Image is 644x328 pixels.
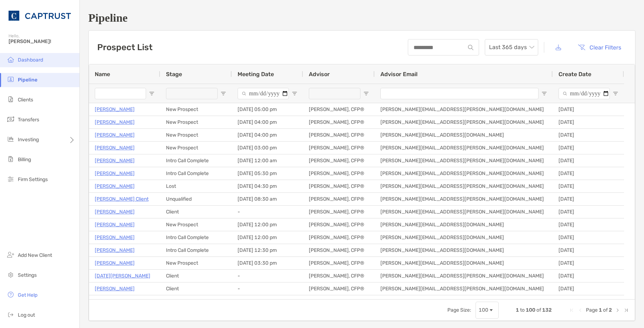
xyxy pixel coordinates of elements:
[160,282,232,295] div: Client
[18,117,39,123] span: Transfers
[553,142,624,154] div: [DATE]
[95,207,135,216] p: [PERSON_NAME]
[160,116,232,128] div: New Prospect
[553,295,624,308] div: [DATE]
[303,154,375,167] div: [PERSON_NAME], CFP®
[553,282,624,295] div: [DATE]
[232,244,303,256] div: [DATE] 12:30 pm
[553,103,624,116] div: [DATE]
[232,129,303,141] div: [DATE] 04:00 pm
[232,142,303,154] div: [DATE] 03:00 pm
[6,175,15,183] img: firm-settings icon
[375,206,553,218] div: [PERSON_NAME][EMAIL_ADDRESS][PERSON_NAME][DOMAIN_NAME]
[559,71,591,78] span: Create Date
[303,218,375,231] div: [PERSON_NAME], CFP®
[303,180,375,192] div: [PERSON_NAME], CFP®
[542,307,552,313] span: 132
[303,244,375,256] div: [PERSON_NAME], CFP®
[160,206,232,218] div: Client
[6,290,15,299] img: get-help icon
[615,307,620,313] div: Next Page
[603,307,608,313] span: of
[520,307,525,313] span: to
[232,218,303,231] div: [DATE] 12:00 pm
[18,252,52,258] span: Add New Client
[375,282,553,295] div: [PERSON_NAME][EMAIL_ADDRESS][PERSON_NAME][DOMAIN_NAME]
[95,143,135,152] p: [PERSON_NAME]
[303,295,375,308] div: [PERSON_NAME], CFP®
[375,295,553,308] div: [PERSON_NAME][EMAIL_ADDRESS][DOMAIN_NAME]
[303,193,375,205] div: [PERSON_NAME], CFP®
[6,135,15,143] img: investing icon
[95,118,135,127] p: [PERSON_NAME]
[553,116,624,128] div: [DATE]
[88,11,635,25] h1: Pipeline
[160,129,232,141] div: New Prospect
[553,193,624,205] div: [DATE]
[232,167,303,180] div: [DATE] 05:30 pm
[303,129,375,141] div: [PERSON_NAME], CFP®
[149,91,155,96] button: Open Filter Menu
[95,169,135,178] a: [PERSON_NAME]
[375,193,553,205] div: [PERSON_NAME][EMAIL_ADDRESS][PERSON_NAME][DOMAIN_NAME]
[160,295,232,308] div: Unqualified
[160,218,232,231] div: New Prospect
[479,307,488,313] div: 100
[553,206,624,218] div: [DATE]
[18,312,35,318] span: Log out
[238,88,289,99] input: Meeting Date Filter Input
[95,220,135,229] p: [PERSON_NAME]
[375,154,553,167] div: [PERSON_NAME][EMAIL_ADDRESS][PERSON_NAME][DOMAIN_NAME]
[95,271,150,280] a: [DATE][PERSON_NAME]
[160,154,232,167] div: Intro Call Complete
[232,154,303,167] div: [DATE] 12:00 am
[160,231,232,244] div: Intro Call Complete
[303,270,375,282] div: [PERSON_NAME], CFP®
[375,244,553,256] div: [PERSON_NAME][EMAIL_ADDRESS][DOMAIN_NAME]
[609,307,612,313] span: 2
[292,91,297,96] button: Open Filter Menu
[6,250,15,259] img: add_new_client icon
[577,307,583,313] div: Previous Page
[160,180,232,192] div: Lost
[95,259,135,268] a: [PERSON_NAME]
[95,284,135,293] p: [PERSON_NAME]
[97,42,152,52] h3: Prospect List
[569,307,575,313] div: First Page
[303,282,375,295] div: [PERSON_NAME], CFP®
[95,233,135,242] a: [PERSON_NAME]
[232,180,303,192] div: [DATE] 04:30 pm
[160,103,232,116] div: New Prospect
[95,297,135,306] p: [PERSON_NAME]
[303,142,375,154] div: [PERSON_NAME], CFP®
[95,246,135,255] a: [PERSON_NAME]
[375,270,553,282] div: [PERSON_NAME][EMAIL_ADDRESS][PERSON_NAME][DOMAIN_NAME]
[375,142,553,154] div: [PERSON_NAME][EMAIL_ADDRESS][PERSON_NAME][DOMAIN_NAME]
[95,105,135,114] a: [PERSON_NAME]
[553,218,624,231] div: [DATE]
[526,307,535,313] span: 100
[468,45,473,50] img: input icon
[18,292,37,298] span: Get Help
[303,206,375,218] div: [PERSON_NAME], CFP®
[232,295,303,308] div: [DATE] 12:30 pm
[160,193,232,205] div: Unqualified
[95,156,135,165] a: [PERSON_NAME]
[553,244,624,256] div: [DATE]
[232,103,303,116] div: [DATE] 05:00 pm
[553,180,624,192] div: [DATE]
[160,167,232,180] div: Intro Call Complete
[380,88,539,99] input: Advisor Email Filter Input
[160,244,232,256] div: Intro Call Complete
[232,231,303,244] div: [DATE] 12:00 pm
[18,57,43,63] span: Dashboard
[9,3,71,28] img: CAPTRUST Logo
[303,116,375,128] div: [PERSON_NAME], CFP®
[476,302,499,319] div: Page Size
[18,77,37,83] span: Pipeline
[613,91,618,96] button: Open Filter Menu
[220,91,226,96] button: Open Filter Menu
